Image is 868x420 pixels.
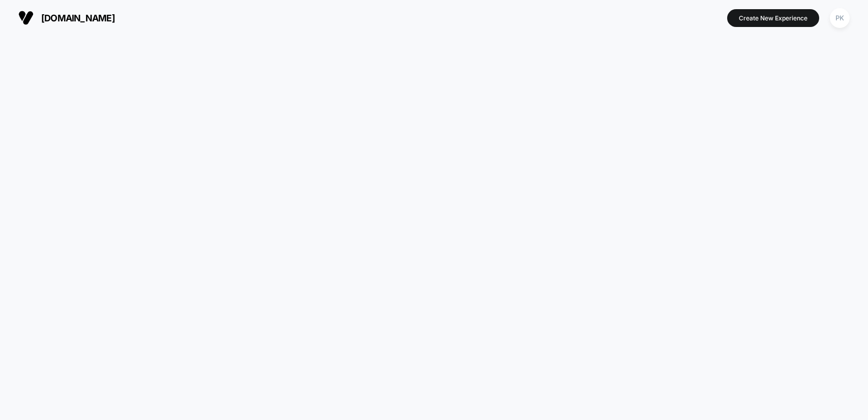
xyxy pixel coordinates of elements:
span: [DOMAIN_NAME] [41,13,115,23]
button: [DOMAIN_NAME] [15,10,118,26]
img: Visually logo [18,10,34,25]
button: PK [827,8,853,29]
div: PK [830,8,850,28]
button: Create New Experience [727,9,819,27]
